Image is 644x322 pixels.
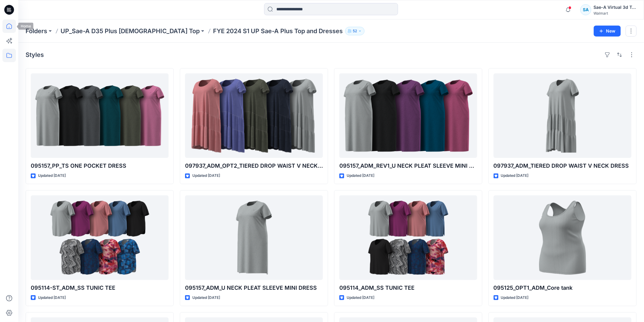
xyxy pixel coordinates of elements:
div: Walmart [594,11,636,16]
p: Updated [DATE] [501,295,529,301]
p: Updated [DATE] [38,173,66,179]
p: FYE 2024 S1 UP Sae-A Plus Top and Dresses [213,27,343,35]
p: 095157_ADM_REV1_U NECK PLEAT SLEEVE MINI DRESS [339,162,477,170]
a: 097937_ADM_OPT2_TIERED DROP WAIST V NECK DRESS [185,73,323,158]
p: Updated [DATE] [38,295,66,301]
p: 095125_OPT1_ADM_Core tank [494,284,632,292]
p: 097937_ADM_OPT2_TIERED DROP WAIST V NECK DRESS [185,162,323,170]
p: Updated [DATE] [192,173,220,179]
p: 095157_ADM_U NECK PLEAT SLEEVE MINI DRESS [185,284,323,292]
a: Folders [26,27,47,35]
p: 52 [353,28,357,34]
a: 095114-ST_ADM_SS TUNIC TEE [31,195,169,280]
p: 095157_PP_TS ONE POCKET DRESS [31,162,169,170]
p: Updated [DATE] [501,173,529,179]
a: 095114_ADM_SS TUNIC TEE [339,195,477,280]
p: 095114-ST_ADM_SS TUNIC TEE [31,284,169,292]
div: SA [580,4,591,15]
a: 095125_OPT1_ADM_Core tank [494,195,632,280]
p: Updated [DATE] [192,295,220,301]
div: Sae-A Virtual 3d Team [594,4,636,11]
p: 097937_ADM_TIERED DROP WAIST V NECK DRESS [494,162,632,170]
p: 095114_ADM_SS TUNIC TEE [339,284,477,292]
a: 095157_ADM_REV1_U NECK PLEAT SLEEVE MINI DRESS [339,73,477,158]
a: 095157_ADM_U NECK PLEAT SLEEVE MINI DRESS [185,195,323,280]
p: Updated [DATE] [347,295,374,301]
button: 52 [345,27,365,35]
a: 095157_PP_TS ONE POCKET DRESS [31,73,169,158]
a: 097937_ADM_TIERED DROP WAIST V NECK DRESS [494,73,632,158]
h4: Styles [26,51,44,58]
a: UP_Sae-A D35 Plus [DEMOGRAPHIC_DATA] Top [61,27,200,35]
p: Updated [DATE] [347,173,374,179]
button: New [594,26,621,37]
